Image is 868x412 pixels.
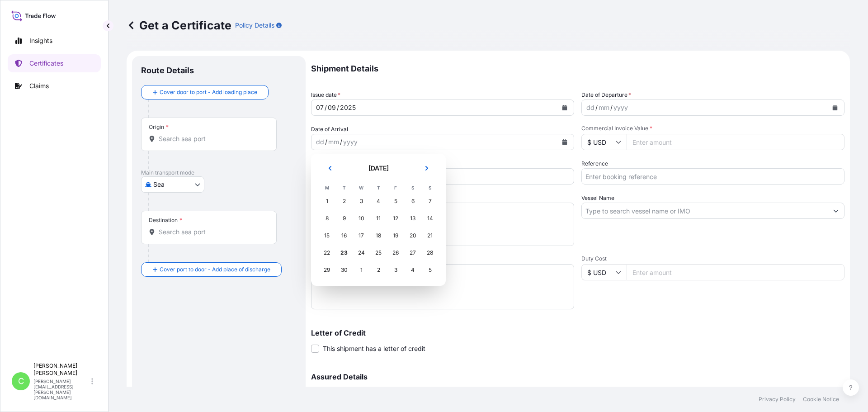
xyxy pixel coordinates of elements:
[353,245,369,261] div: Wednesday 24 September 2025
[336,210,352,227] div: Tuesday 9 September 2025
[627,264,844,280] input: Enter amount
[404,183,421,193] th: S
[327,102,337,113] div: month,
[422,245,438,261] div: Sunday 28 September 2025
[557,100,572,115] button: Calendar
[582,203,828,219] input: Type to search vessel name or IMO
[311,90,340,99] span: Issue date
[311,373,844,380] p: Assured Details
[160,265,270,274] span: Cover port to door - Add place of discharge
[141,176,204,193] button: Select transport
[141,169,297,176] p: Main transport mode
[581,255,844,262] span: Duty Cost
[319,210,335,227] div: Monday 8 September 2025
[336,262,352,278] div: Tuesday 30 September 2025
[329,168,574,185] input: Enter percentage between 0 and 10%
[342,137,359,147] div: year,
[127,18,231,33] p: Get a Certificate
[319,193,335,209] div: Monday 1 September 2025
[581,168,844,185] input: Enter booking reference
[29,36,52,45] p: Insights
[315,137,325,147] div: day,
[149,123,169,131] div: Origin
[581,159,608,168] label: Reference
[759,396,796,403] a: Privacy Policy
[421,183,439,193] th: S
[149,217,182,224] div: Destination
[141,65,194,76] p: Route Details
[387,183,404,193] th: F
[387,227,404,244] div: Friday 19 September 2025
[370,262,387,278] div: Thursday 2 October 2025
[339,102,357,113] div: year,
[160,88,257,97] span: Cover door to port - Add loading place
[581,90,631,99] span: Date of Departure
[405,245,421,261] div: Saturday 27 September 2025
[387,262,404,278] div: Friday 3 October 2025
[8,77,101,95] a: Claims
[422,193,438,209] div: Sunday 7 September 2025
[422,210,438,227] div: Sunday 14 September 2025
[405,210,421,227] div: Saturday 13 September 2025
[803,396,839,403] a: Cookie Notice
[153,180,165,189] span: Sea
[311,125,348,134] span: Date of Arrival
[405,227,421,244] div: Saturday 20 September 2025
[235,21,274,30] p: Policy Details
[370,245,387,261] div: Thursday 25 September 2025
[318,183,439,279] table: September 2025
[353,193,369,209] div: Wednesday 3 September 2025
[337,102,339,113] div: /
[405,262,421,278] div: Saturday 4 October 2025
[315,102,325,113] div: day,
[613,102,629,113] div: year,
[370,183,387,193] th: T
[319,245,335,261] div: Monday 22 September 2025
[581,125,844,132] span: Commercial Invoice Value
[33,362,90,377] p: [PERSON_NAME] [PERSON_NAME]
[311,56,844,81] p: Shipment Details
[29,81,49,90] p: Claims
[610,102,613,113] div: /
[18,377,24,386] span: C
[8,32,101,50] a: Insights
[828,203,844,219] button: Show suggestions
[581,194,614,203] label: Vessel Name
[353,262,369,278] div: Wednesday 1 October 2025
[159,227,265,237] input: Destination
[828,100,842,115] button: Calendar
[318,183,335,193] th: M
[336,227,352,244] div: Tuesday 16 September 2025
[159,134,265,143] input: Origin
[422,262,438,278] div: Sunday 5 October 2025
[340,137,342,147] div: /
[353,183,370,193] th: W
[422,227,438,244] div: Sunday 21 September 2025
[345,164,411,173] h2: [DATE]
[405,193,421,209] div: Saturday 6 September 2025
[370,210,387,227] div: Thursday 11 September 2025
[319,262,335,278] div: Monday 29 September 2025
[319,227,335,244] div: Monday 15 September 2025
[387,245,404,261] div: Friday 26 September 2025
[336,245,352,261] div: Today, Tuesday 23 September 2025
[585,102,595,113] div: day,
[141,262,282,277] button: Cover port to door - Add place of discharge
[353,227,369,244] div: Wednesday 17 September 2025
[598,102,610,113] div: month,
[318,161,439,279] div: September 2025
[335,183,353,193] th: T
[33,379,90,400] p: [PERSON_NAME][EMAIL_ADDRESS][PERSON_NAME][DOMAIN_NAME]
[141,85,269,99] button: Cover door to port - Add loading place
[370,227,387,244] div: Thursday 18 September 2025
[325,102,327,113] div: /
[311,154,446,286] section: Calendar
[417,161,437,175] button: Next
[29,59,63,68] p: Certificates
[320,161,340,175] button: Previous
[595,102,598,113] div: /
[323,344,425,353] span: This shipment has a letter of credit
[627,134,844,150] input: Enter amount
[370,193,387,209] div: Thursday 4 September 2025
